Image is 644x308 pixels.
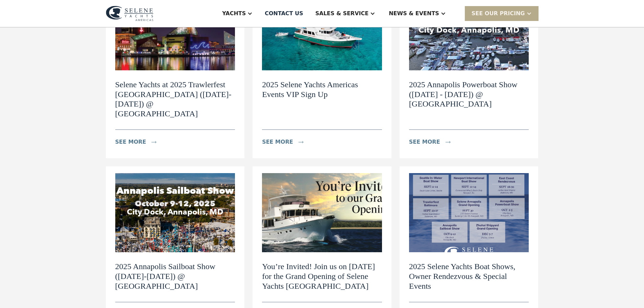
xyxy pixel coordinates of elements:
div: see more [262,138,293,146]
h2: 2025 Annapolis Sailboat Show ([DATE]-[DATE]) @ [GEOGRAPHIC_DATA] [115,262,235,291]
div: see more [115,138,146,146]
div: SEE Our Pricing [472,9,525,18]
img: icon [299,141,304,143]
div: SEE Our Pricing [465,6,539,21]
div: see more [409,138,440,146]
h2: Selene Yachts at 2025 Trawlerfest [GEOGRAPHIC_DATA] ([DATE]-[DATE]) @ [GEOGRAPHIC_DATA] [115,80,235,119]
h2: 2025 Selene Yachts Boat Shows, Owner Rendezvous & Special Events [409,262,529,291]
div: Contact US [265,9,303,18]
img: icon [151,141,157,143]
h2: 2025 Annapolis Powerboat Show ([DATE] - [DATE]) @ [GEOGRAPHIC_DATA] [409,80,529,109]
div: News & EVENTS [389,9,439,18]
div: Yachts [222,9,246,18]
img: icon [446,141,451,143]
div: Sales & Service [315,9,368,18]
h2: 2025 Selene Yachts Americas Events VIP Sign Up [262,80,382,99]
img: logo [106,6,153,21]
h2: You’re Invited! Join us on [DATE] for the Grand Opening of Selene Yachts [GEOGRAPHIC_DATA] [262,262,382,291]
